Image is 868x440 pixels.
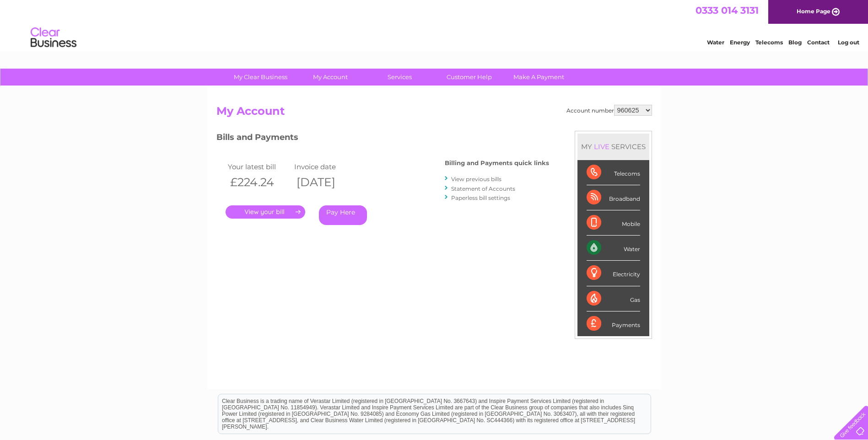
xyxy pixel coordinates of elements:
[592,142,611,151] div: LIVE
[451,194,510,201] a: Paperless bill settings
[788,39,802,46] a: Blog
[730,39,750,46] a: Energy
[587,261,640,286] div: Electricity
[695,5,759,16] a: 0333 014 3131
[807,39,830,46] a: Contact
[216,105,652,122] h2: My Account
[226,173,292,192] th: £224.24
[707,39,724,46] a: Water
[587,185,640,210] div: Broadband
[292,69,368,86] a: My Account
[587,210,640,236] div: Mobile
[292,161,358,173] td: Invoice date
[838,39,859,46] a: Log out
[30,24,77,52] img: logo.png
[587,160,640,185] div: Telecoms
[226,161,292,173] td: Your latest bill
[587,236,640,261] div: Water
[755,39,783,46] a: Telecoms
[223,69,298,86] a: My Clear Business
[292,173,358,192] th: [DATE]
[501,69,577,86] a: Make A Payment
[431,69,507,86] a: Customer Help
[587,311,640,336] div: Payments
[216,131,549,147] h3: Bills and Payments
[587,286,640,311] div: Gas
[451,185,515,192] a: Statement of Accounts
[319,205,367,225] a: Pay Here
[226,205,305,219] a: .
[566,105,652,116] div: Account number
[577,134,649,160] div: MY SERVICES
[362,69,437,86] a: Services
[218,5,651,44] div: Clear Business is a trading name of Verastar Limited (registered in [GEOGRAPHIC_DATA] No. 3667643...
[451,176,501,182] a: View previous bills
[445,160,549,166] h4: Billing and Payments quick links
